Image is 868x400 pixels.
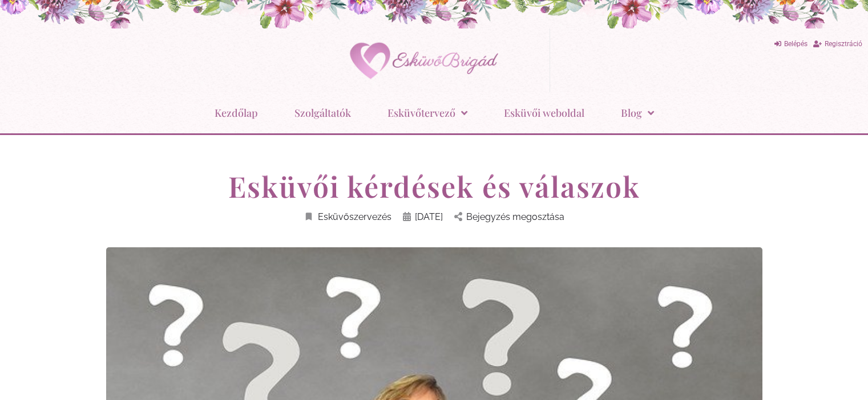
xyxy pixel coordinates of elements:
[387,98,467,128] a: Esküvőtervező
[454,209,564,225] a: Bejegyzés megosztása
[215,98,258,128] a: Kezdőlap
[621,98,654,128] a: Blog
[774,36,808,52] a: Belépés
[784,40,808,48] span: Belépés
[304,209,391,225] a: Esküvőszervezés
[415,209,443,225] span: [DATE]
[6,98,862,128] nav: Menu
[825,40,862,48] span: Regisztráció
[294,98,351,128] a: Szolgáltatók
[217,169,651,203] h1: Esküvői kérdések és válaszok
[504,98,584,128] a: Esküvői weboldal
[813,36,862,52] a: Regisztráció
